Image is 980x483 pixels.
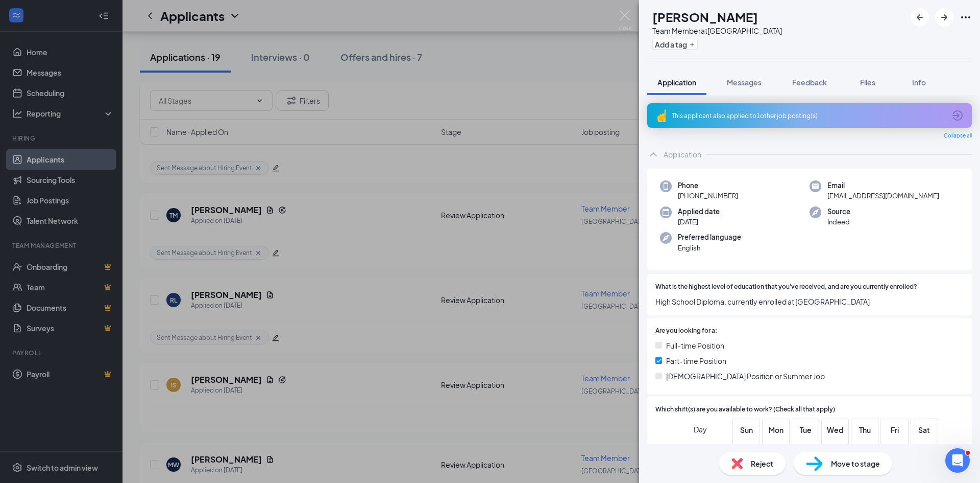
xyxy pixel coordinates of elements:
button: ArrowRight [935,8,953,27]
span: What is the highest level of education that you've received, and are you currently enrolled? [655,282,917,292]
span: Day [694,424,707,435]
span: Sat [915,424,934,435]
span: Which shift(s) are you available to work? (Check all that apply) [655,405,835,415]
h1: [PERSON_NAME] [652,8,758,26]
span: [DATE] [678,217,720,227]
span: Email [827,180,939,191]
svg: ArrowRight [938,11,950,24]
span: Tue [796,424,815,435]
span: Feedback [792,78,827,87]
svg: Plus [689,41,695,48]
span: Are you looking for a: [655,326,717,336]
span: Applied date [678,206,720,217]
span: Reject [751,458,773,469]
span: Files [860,78,875,87]
span: Thu [855,424,874,435]
span: [PHONE_NUMBER] [678,191,738,201]
div: This applicant also applied to 1 other job posting(s) [672,111,945,120]
span: Preferred language [678,232,741,242]
span: Sun [737,424,755,435]
span: [EMAIL_ADDRESS][DOMAIN_NAME] [827,191,939,201]
iframe: Intercom live chat [945,448,970,473]
span: Mon [767,424,785,435]
span: Full-time Position [666,340,724,351]
svg: Ellipses [960,11,972,24]
button: ArrowLeftNew [911,8,929,27]
span: Phone [678,180,738,191]
div: Team Member at [GEOGRAPHIC_DATA] [652,26,782,36]
span: Source [827,206,850,217]
span: Messages [727,78,762,87]
span: Collapse all [944,132,972,140]
span: Part-time Position [666,355,726,366]
div: Application [664,149,701,159]
svg: ChevronUp [647,148,659,160]
span: High School Diploma, currently enrolled at [GEOGRAPHIC_DATA] [655,296,964,307]
span: English [678,243,741,253]
span: Info [912,78,926,87]
span: Application [657,78,696,87]
span: [DEMOGRAPHIC_DATA] Position or Summer Job [666,371,825,382]
span: Indeed [827,217,850,227]
svg: ArrowCircle [951,109,964,122]
svg: ArrowLeftNew [914,11,926,24]
button: PlusAdd a tag [652,39,698,50]
span: Fri [886,424,904,435]
span: Wed [826,424,844,435]
span: Move to stage [831,458,880,469]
